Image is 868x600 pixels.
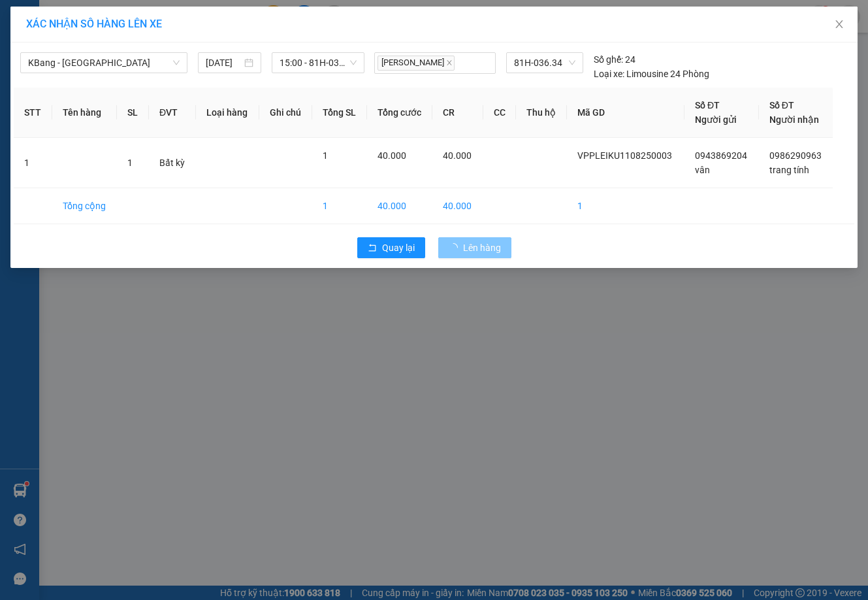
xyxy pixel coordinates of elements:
th: Loại hàng [196,88,259,138]
td: 40.000 [432,188,483,224]
span: close [446,59,453,66]
span: 0986290963 [769,150,822,161]
span: Quay lại [382,241,415,255]
span: Loại xe: [594,67,624,81]
span: [PERSON_NAME] [378,56,455,71]
th: CC [483,88,517,138]
div: trang tính [125,27,230,42]
span: Số ĐT [769,100,794,110]
span: VPPLEIKU1108250003 [577,150,672,161]
span: loading [449,243,463,252]
span: CR : [10,86,30,99]
span: trang tính [769,165,809,175]
div: vân [11,42,116,58]
td: 40.000 [367,188,432,224]
span: Số ĐT [695,100,720,110]
span: 0943869204 [695,150,747,161]
span: 40.000 [443,150,472,161]
button: Lên hàng [438,237,511,258]
div: 0943869204 [11,58,116,76]
span: Lên hàng [463,241,501,255]
div: Bình Thạnh [125,11,230,27]
th: Tổng SL [312,88,367,138]
th: Tổng cước [367,88,432,138]
span: 81H-036.34 [514,53,576,73]
span: close [834,19,844,29]
span: KBang - Sài Gòn [28,53,180,73]
th: CR [432,88,483,138]
td: Bất kỳ [149,138,196,188]
span: Người gửi [695,114,737,125]
th: ĐVT [149,88,196,138]
div: 40.000 [10,84,118,100]
th: Tên hàng [52,88,117,138]
td: 1 [567,188,684,224]
span: XÁC NHẬN SỐ HÀNG LÊN XE [26,18,162,30]
span: 15:00 - 81H-036.34 [280,53,357,73]
span: Gửi: [11,12,31,26]
div: Limousine 24 Phòng [594,67,709,81]
div: 0986290963 [125,42,230,61]
td: 1 [14,138,52,188]
th: SL [117,88,149,138]
span: Nhận: [125,12,156,26]
td: 1 [312,188,367,224]
th: Ghi chú [259,88,312,138]
div: Văn Phòng Pleiku [11,11,116,42]
th: Thu hộ [516,88,567,138]
input: 11/08/2025 [206,56,242,70]
span: 1 [323,150,328,161]
button: Close [821,7,858,43]
div: 24 [594,52,635,67]
span: Người nhận [769,114,819,125]
span: vân [695,165,710,175]
td: Tổng cộng [52,188,117,224]
th: STT [14,88,52,138]
button: rollbackQuay lại [357,237,425,258]
span: Số ghế: [594,52,623,67]
th: Mã GD [567,88,684,138]
span: 1 [127,158,133,168]
span: rollback [368,243,377,254]
span: 40.000 [378,150,406,161]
